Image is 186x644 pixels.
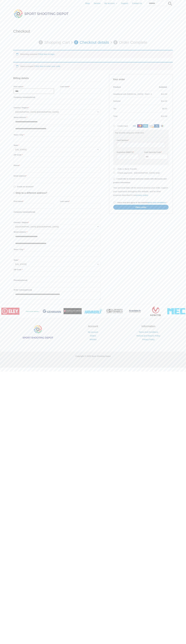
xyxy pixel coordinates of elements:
img: visa [132,124,137,128]
label: Company name [14,95,101,99]
label: Last name [60,85,101,88]
span: 1 [39,40,43,45]
nav: Account [69,330,117,341]
button: Place order [113,205,169,210]
a: Orders [90,335,96,337]
span: (optional) [19,279,27,281]
img: brand logo [1,308,19,315]
th: Total [113,113,158,120]
th: Tax [113,105,158,113]
h2: Account [69,324,117,328]
bdi: 0.00 [162,107,167,110]
label: Street address [14,230,101,234]
nav: Information [124,330,173,341]
a: 2 Checkout details [74,39,109,46]
strong: × 1 [149,92,152,96]
p: Your personal data will be used to process your order, support your experience throughout this we... [113,186,169,197]
abbr: required [166,202,167,204]
img: dinersclub [154,124,159,128]
th: Product [113,83,158,91]
a: privacy policy [136,194,148,196]
aside: Footer Widget 3 [124,324,173,341]
label: Credit Card [118,125,165,127]
h2: Information [124,324,173,328]
span: United States (US) [15,111,97,113]
p: Copyright © 2025 Sport Shooting Depot [13,354,173,358]
label: Country / Region [14,106,101,109]
a: My account [88,331,98,333]
label: State [14,144,101,147]
label: Expiration (MM/YY) [117,150,140,154]
label: Check payments - [GEOGRAPHIC_DATA] Only! [118,172,160,174]
input: Create an account? [14,186,15,188]
span: Create an account? [17,186,34,188]
img: amex [143,124,148,128]
label: Company name [14,210,101,214]
bdi: 14.00 [161,93,167,95]
a: Click here to login [39,53,55,55]
span: (optional) [27,211,35,213]
label: Town / City [14,248,101,251]
a: Terms And Conditions [139,331,158,333]
form: Checkout [13,74,173,304]
a: Enter your coupon code [35,65,60,67]
input: Ship to a different address? [13,192,15,194]
label: Street address [14,116,101,119]
span: State [14,262,101,267]
p: Checkout details [80,39,109,46]
label: First name [14,200,54,203]
a: Wishlist [90,338,97,341]
input: I have read and agree to the websiteterms and conditions * [114,202,115,203]
bdi: 14.00 [161,100,167,102]
label: Phone [14,278,101,282]
label: Phone [14,164,101,167]
img: Sport Shooting Depot [13,9,69,19]
a: terms and conditions [148,202,166,204]
label: Email address [14,174,101,178]
span: $ [161,115,162,117]
img: jcb [160,124,165,128]
span: (optional) [24,289,32,291]
input: I would like to receive exclusive emails with discounts and product information [113,178,115,180]
p: Pay securely using your credit card. [115,132,167,134]
span: 2 [74,40,78,45]
span: I have read and agree to the website [117,202,166,204]
h3: Billing details [13,74,101,82]
label: Zelle or Bank Transfer [118,168,137,170]
span: Michigan [15,148,97,151]
div: Have a coupon? [13,62,173,70]
aside: Footer Widget 2 [69,324,117,341]
fieldset: Payment Info [115,137,169,163]
th: Subtotal [158,83,168,91]
span: Country / Region [14,224,101,229]
span: United States (US) [15,225,97,228]
span: $ [161,100,162,102]
label: Order notes [14,288,101,292]
label: Card Number [117,138,168,142]
img: discover [148,124,154,128]
span: Ship to a different address? [16,192,47,194]
label: First name [14,85,54,88]
th: Subtotal [113,97,158,105]
span: I would like to receive exclusive emails with discounts and product information [113,178,167,184]
label: Town / City [14,133,101,137]
span: $ [161,93,162,95]
span: Michigan [15,263,97,266]
span: (optional) [27,96,35,98]
button: Search [168,1,173,6]
div: Headband with [MEDICAL_DATA] - Red [113,92,149,96]
span: $ [162,107,163,110]
bdi: 14.00 [161,115,167,117]
div: Returning customer? [13,50,173,58]
a: Privacy Policy [142,338,154,341]
label: ZIP Code [14,268,101,271]
p: Shopping Cart [44,39,70,46]
label: Card Security Code [144,150,168,154]
label: State [14,258,101,262]
span: Country / Region [14,109,101,114]
h3: Your order [109,74,173,83]
span: State [14,147,101,152]
a: Refund and Returns Policy [137,335,160,337]
label: ZIP Code [14,153,101,157]
aside: Footer Widget 1 [13,324,62,346]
